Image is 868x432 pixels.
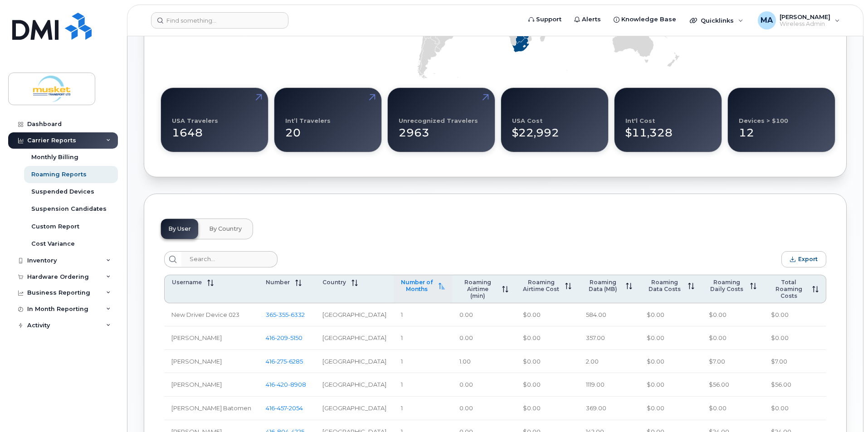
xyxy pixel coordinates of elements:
[512,117,597,141] div: $22,992
[266,279,290,286] span: Number
[647,279,683,292] span: Roaming Data Costs
[266,334,302,341] a: 4162095150
[452,373,516,397] td: 0.00
[276,311,288,318] span: 355
[625,117,655,124] div: Int'l Cost
[702,397,764,420] td: $0.00
[266,311,305,318] a: 3653556332
[780,20,830,28] span: Wireless Admin
[701,17,734,24] span: Quicklinks
[285,117,331,124] div: Int’l Travelers
[285,117,371,141] div: 20
[639,303,702,327] td: $0.00
[639,397,702,420] td: $0.00
[171,381,222,388] span: [PERSON_NAME]
[266,381,306,388] a: 4164208908
[266,404,303,412] a: 4164572054
[512,117,542,124] div: USA Cost
[452,303,516,327] td: 0.00
[702,326,764,350] td: $0.00
[287,404,303,412] span: 2054
[287,358,303,365] span: 6285
[582,15,601,24] span: Alerts
[579,303,639,327] td: 584.00
[275,381,288,388] span: 420
[764,373,826,397] td: $56.00
[516,303,579,327] td: $0.00
[579,326,639,350] td: 357.00
[266,334,302,341] span: 416
[459,279,497,299] span: Roaming Airtime (min)
[516,326,579,350] td: $0.00
[639,350,702,374] td: $0.00
[266,381,306,388] span: 416
[781,251,826,267] button: Export
[709,279,745,292] span: Roaming Daily Costs
[172,117,218,124] div: USA Travelers
[639,373,702,397] td: $0.00
[771,279,807,299] span: Total Roaming Costs
[275,358,287,365] span: 275
[702,350,764,374] td: $7.00
[172,279,202,286] span: Username
[452,350,516,374] td: 1.00
[209,225,242,233] span: By Country
[702,373,764,397] td: $56.00
[625,117,711,141] div: $11,328
[394,373,452,397] td: 1
[586,279,620,292] span: Roaming Data (MB)
[151,12,288,29] input: Find something...
[401,279,433,292] span: Number of Months
[322,380,386,389] div: [GEOGRAPHIC_DATA]
[322,334,386,342] div: [GEOGRAPHIC_DATA]
[516,373,579,397] td: $0.00
[394,350,452,374] td: 1
[579,373,639,397] td: 1119.00
[751,11,846,29] div: Melanie Ackers
[739,117,824,141] div: 12
[516,397,579,420] td: $0.00
[322,311,386,319] div: [GEOGRAPHIC_DATA]
[275,334,288,341] span: 209
[452,326,516,350] td: 0.00
[171,404,251,412] span: [PERSON_NAME] Batomen
[516,350,579,374] td: $0.00
[275,404,287,412] span: 457
[322,357,386,366] div: [GEOGRAPHIC_DATA]
[523,279,560,292] span: Roaming Airtime Cost
[399,117,478,124] div: Unrecognized Travelers
[172,117,257,141] div: 1648
[739,117,788,124] div: Devices > $100
[171,358,222,365] span: [PERSON_NAME]
[761,15,773,26] span: MA
[536,15,561,24] span: Support
[266,358,303,365] a: 4162756285
[579,397,639,420] td: 369.00
[399,117,484,141] div: 2963
[171,334,222,341] span: [PERSON_NAME]
[607,10,683,29] a: Knowledge Base
[266,404,303,412] span: 416
[764,350,826,374] td: $7.00
[288,334,302,341] span: 5150
[621,15,676,24] span: Knowledge Base
[764,397,826,420] td: $0.00
[288,311,305,318] span: 6332
[181,251,278,267] input: Search...
[702,303,764,327] td: $0.00
[322,404,386,413] div: [GEOGRAPHIC_DATA]
[639,326,702,350] td: $0.00
[322,279,346,286] span: Country
[171,311,239,318] span: New Driver Device 023
[764,303,826,327] td: $0.00
[683,11,750,29] div: Quicklinks
[780,13,830,20] span: [PERSON_NAME]
[394,326,452,350] td: 1
[266,358,303,365] span: 416
[394,397,452,420] td: 1
[568,10,607,29] a: Alerts
[452,397,516,420] td: 0.00
[764,326,826,350] td: $0.00
[798,256,818,262] span: Export
[266,311,305,318] span: 365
